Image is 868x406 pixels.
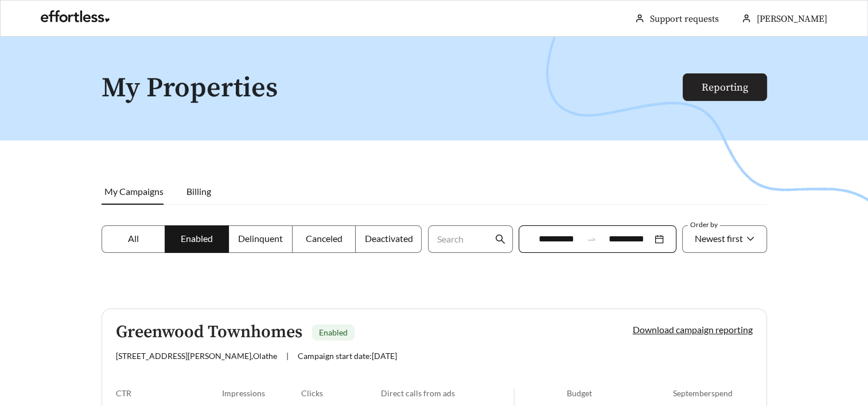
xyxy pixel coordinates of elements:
[319,327,348,337] span: Enabled
[298,351,397,361] span: Campaign start date: [DATE]
[673,388,753,398] div: September spend
[381,388,513,398] div: Direct calls from ads
[301,388,381,398] div: Clicks
[128,233,139,244] span: All
[567,388,673,398] div: Budget
[286,351,289,361] span: |
[116,323,302,342] h5: Greenwood Townhomes
[495,234,505,244] span: search
[364,233,412,244] span: Deactivated
[695,233,743,244] span: Newest first
[116,388,222,398] div: CTR
[650,13,719,25] a: Support requests
[586,234,597,244] span: swap-right
[306,233,342,244] span: Canceled
[181,233,213,244] span: Enabled
[683,73,767,101] button: Reporting
[102,73,684,104] h1: My Properties
[116,351,277,361] span: [STREET_ADDRESS][PERSON_NAME] , Olathe
[238,233,283,244] span: Delinquent
[633,324,753,335] a: Download campaign reporting
[702,81,748,94] a: Reporting
[222,388,302,398] div: Impressions
[104,186,164,197] span: My Campaigns
[186,186,211,197] span: Billing
[757,13,827,25] span: [PERSON_NAME]
[586,234,597,244] span: to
